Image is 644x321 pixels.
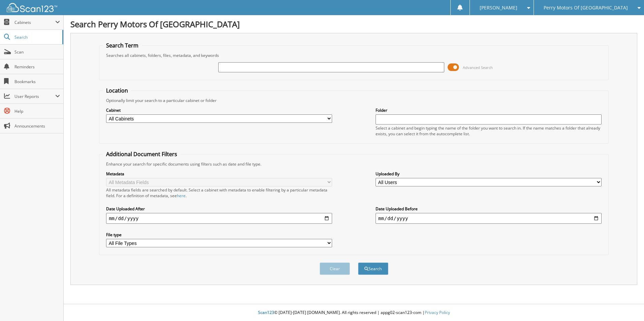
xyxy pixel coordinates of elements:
label: Date Uploaded After [106,206,332,212]
a: Privacy Policy [425,310,450,315]
div: Optionally limit your search to a particular cabinet or folder [103,98,605,103]
div: © [DATE]-[DATE] [DOMAIN_NAME]. All rights reserved | appg02-scan123-com | [64,305,644,321]
span: User Reports [14,94,55,99]
span: Scan123 [258,310,274,315]
span: Cabinets [14,20,55,25]
div: All metadata fields are searched by default. Select a cabinet with metadata to enable filtering b... [106,187,332,199]
button: Search [358,262,388,275]
input: end [376,213,602,224]
a: here [177,193,186,199]
span: Bookmarks [14,79,60,84]
div: Enhance your search for specific documents using filters such as date and file type. [103,161,605,167]
span: Search [14,34,59,40]
label: Folder [376,107,602,113]
label: Date Uploaded Before [376,206,602,212]
label: File type [106,232,332,238]
span: Advanced Search [463,65,493,70]
div: Searches all cabinets, folders, files, metadata, and keywords [103,52,605,58]
button: Clear [320,262,350,275]
span: Scan [14,49,60,55]
span: Perry Motors Of [GEOGRAPHIC_DATA] [544,6,628,10]
iframe: Chat Widget [610,289,644,321]
span: Reminders [14,64,60,70]
span: Help [14,108,60,114]
h1: Search Perry Motors Of [GEOGRAPHIC_DATA] [70,19,637,30]
span: [PERSON_NAME] [480,6,517,10]
legend: Search Term [103,42,142,49]
legend: Additional Document Filters [103,150,181,158]
label: Cabinet [106,107,332,113]
legend: Location [103,87,131,94]
div: Select a cabinet and begin typing the name of the folder you want to search in. If the name match... [376,125,602,137]
span: Announcements [14,123,60,129]
input: start [106,213,332,224]
label: Metadata [106,171,332,177]
label: Uploaded By [376,171,602,177]
img: scan123-logo-white.svg [7,3,57,12]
